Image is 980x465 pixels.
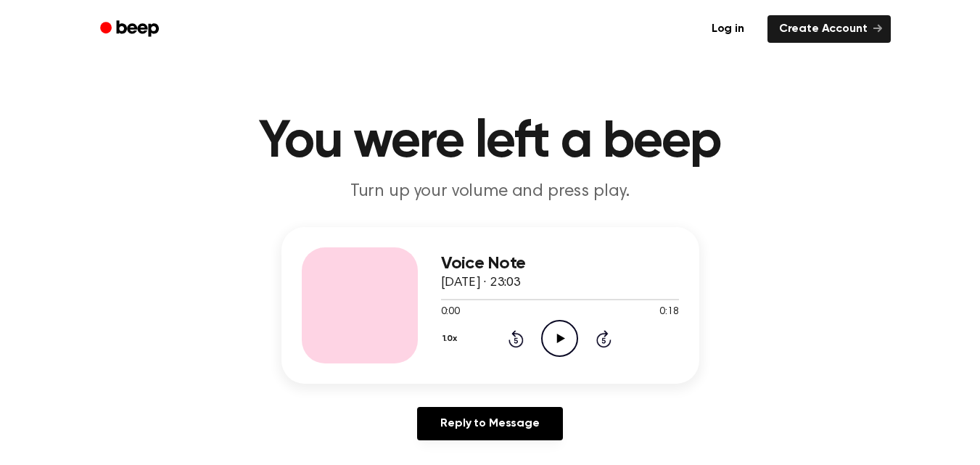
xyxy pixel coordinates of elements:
a: Create Account [767,15,891,43]
a: Log in [697,12,759,46]
a: Reply to Message [417,407,562,440]
a: Beep [90,15,172,44]
button: 1.0x [441,326,463,351]
h3: Voice Note [441,254,679,273]
span: [DATE] · 23:03 [441,276,521,289]
span: 0:00 [441,305,460,320]
p: Turn up your volume and press play. [212,180,769,204]
h1: You were left a beep [119,116,862,168]
span: 0:18 [659,305,678,320]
